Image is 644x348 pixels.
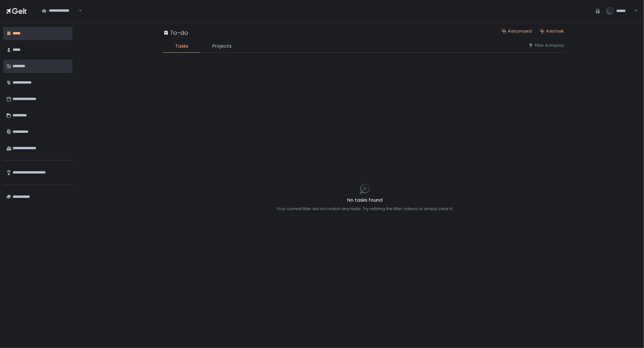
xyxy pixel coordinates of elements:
[277,197,453,204] h2: No tasks found
[212,43,232,50] span: Projects
[38,4,82,17] div: Search for option
[277,206,453,212] div: Your current filter did not match any tasks. Try refining the filter criteria or simply clear it.
[175,43,188,50] span: Tasks
[528,43,564,48] button: Filter & Display
[502,28,532,34] button: Add project
[163,28,188,37] div: To-do
[540,28,564,34] button: Add task
[78,8,78,14] input: Search for option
